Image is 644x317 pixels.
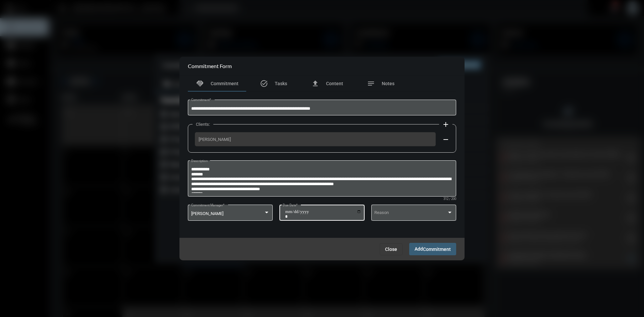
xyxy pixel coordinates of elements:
span: Content [326,81,343,86]
mat-icon: handshake [196,80,204,88]
mat-icon: task_alt [260,80,268,88]
mat-icon: remove [442,136,450,144]
mat-hint: 312 / 200 [443,197,456,201]
span: Commitment [211,81,238,86]
span: [PERSON_NAME] [199,137,432,142]
mat-icon: add [442,120,450,128]
span: Notes [382,81,394,86]
span: [PERSON_NAME] [191,211,223,216]
span: Close [385,247,397,252]
span: Add [415,246,451,252]
mat-icon: file_upload [311,80,319,88]
label: Clients: [193,122,213,127]
span: Tasks [275,81,287,86]
button: Close [380,243,402,255]
button: AddCommitment [409,243,456,255]
span: Commitment [423,247,451,252]
h2: Commitment Form [188,63,232,69]
mat-icon: notes [367,80,375,88]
